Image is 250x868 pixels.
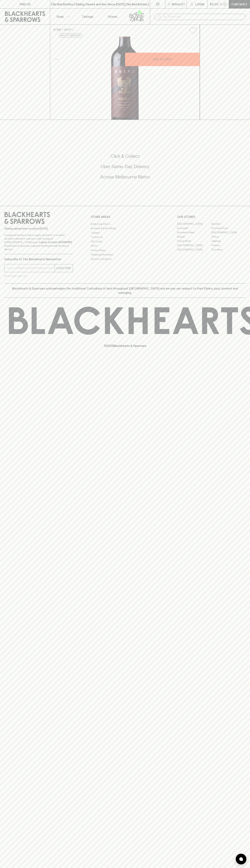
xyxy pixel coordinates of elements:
img: bubble-icon [239,857,243,861]
a: Brunswick West [177,230,211,235]
p: FIND US [19,2,31,6]
a: Privacy Policy [91,248,159,252]
h5: Click & Collect [4,153,246,159]
p: It is against the law to sell or supply alcohol to, or to obtain alcohol on behalf of a person un... [4,233,73,251]
p: Shop [56,14,64,19]
p: Login [195,2,204,6]
p: We will never spam you [4,274,73,278]
p: Sibling owned and run since [DATE] [4,227,73,230]
a: SHOP [64,28,72,31]
strong: Liquor License #32064953 [39,241,72,244]
img: 41075.png [50,37,200,120]
button: Add to wishlist [59,33,82,38]
p: Blackhearts & Sparrows acknowledges the traditional Custodians of land throughout [GEOGRAPHIC_DAT... [7,286,243,295]
a: Elwood [177,235,211,239]
a: Gift Cards [91,239,159,244]
a: Stores [100,9,125,24]
div: Call to action block [4,139,246,199]
a: Brunswick East [211,226,246,230]
p: OTHER AREAS [91,215,159,219]
button: SUBSCRIBE [55,264,73,272]
a: Braddon [211,222,246,226]
p: OUR STORES [177,215,246,219]
a: Shipping Information [91,253,159,257]
p: $0.00 [210,2,218,6]
button: Add to wishlist [188,26,198,35]
a: [GEOGRAPHIC_DATA] [211,230,246,235]
a: Bottle Drop FAQ's [91,222,159,226]
p: Subscribe to The Blackhearts Newsletter [4,257,73,261]
a: Tastings [75,9,100,24]
p: SUBSCRIBE [56,266,71,270]
h5: Across Melbourne Metro [4,174,246,180]
a: Business & Bulk Gifting [91,226,159,231]
a: Fitzroy [211,235,246,239]
a: [GEOGRAPHIC_DATA] [177,243,211,248]
input: Try "Pinot noir" [163,14,243,20]
button: ADD TO CART [125,53,200,66]
a: HOME [53,28,61,31]
a: Thornbury [211,248,246,252]
a: Careers [91,231,159,235]
p: ADD TO CART [153,57,172,61]
a: Geelong [211,239,246,243]
button: Shop [50,9,75,24]
a: Contact Us [91,235,159,239]
a: Prahran [211,243,246,248]
a: [GEOGRAPHIC_DATA] [177,248,211,252]
p: 0 [224,3,226,5]
p: Tastings [82,14,93,19]
a: [GEOGRAPHIC_DATA] [177,222,211,226]
h5: Uber Same-Day Delivery [4,164,246,169]
a: Terms & Conditions [91,257,159,261]
p: Stores [108,14,117,19]
a: FAQ's [91,244,159,248]
a: Brunswick [177,226,211,230]
p: Checkout [231,2,247,6]
a: Fitzroy North [177,239,211,243]
p: Wishlist [172,2,185,6]
input: e.g. jane@blackheartsandsparrows.com.au [7,265,55,271]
